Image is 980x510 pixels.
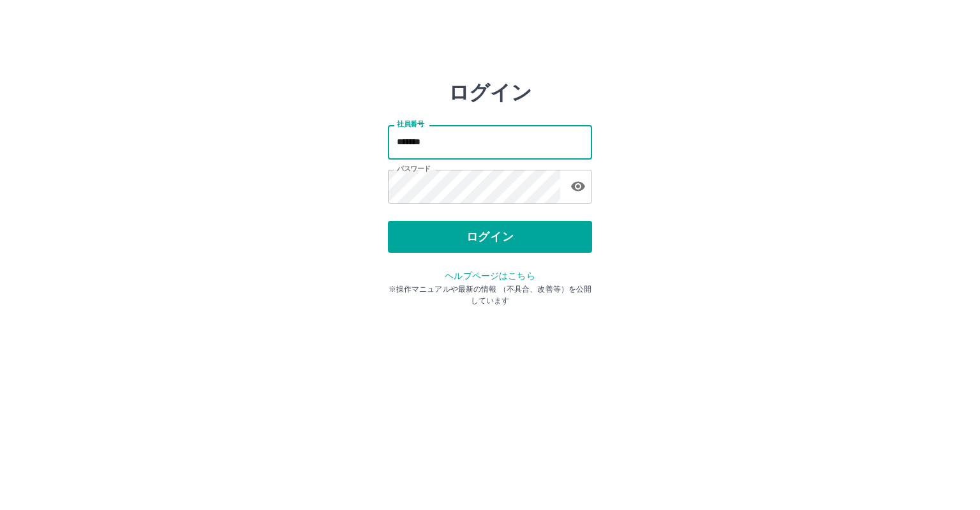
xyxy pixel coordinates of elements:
a: ヘルプページはこちら [445,271,535,281]
label: パスワード [397,164,431,174]
label: 社員番号 [397,119,424,129]
button: ログイン [388,221,592,253]
h2: ログイン [449,80,532,105]
p: ※操作マニュアルや最新の情報 （不具合、改善等）を公開しています [388,283,592,306]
